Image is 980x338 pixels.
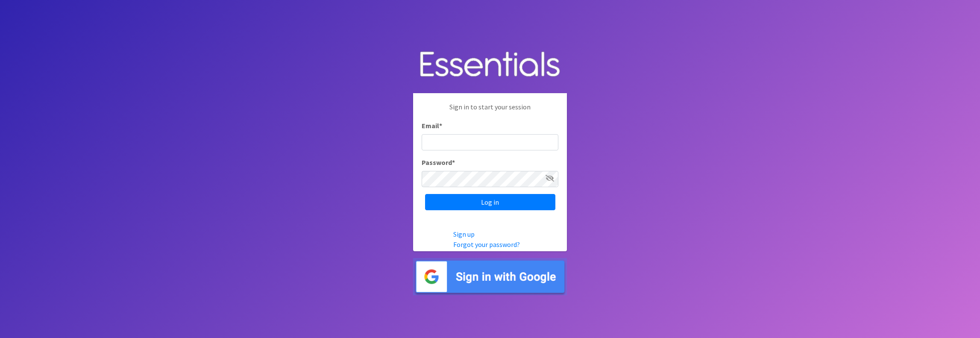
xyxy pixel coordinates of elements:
[453,240,520,249] a: Forgot your password?
[425,194,555,210] input: Log in
[422,157,455,168] label: Password
[452,158,455,167] abbr: required
[422,121,442,131] label: Email
[422,102,558,121] p: Sign in to start your session
[439,121,442,130] abbr: required
[413,258,567,295] img: Sign in with Google
[413,43,567,87] img: Human Essentials
[453,230,475,238] a: Sign up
